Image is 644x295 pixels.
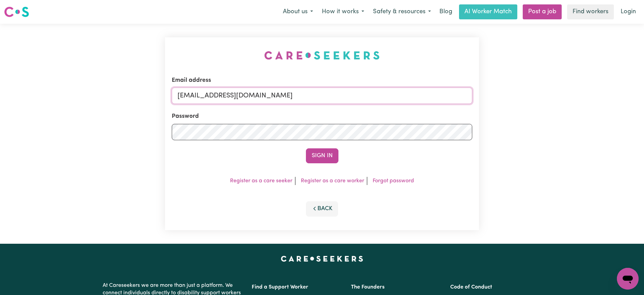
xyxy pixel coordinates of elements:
a: Login [617,4,640,19]
iframe: Button to launch messaging window [617,268,639,290]
a: The Founders [351,284,385,290]
button: Back [306,201,338,216]
a: Post a job [523,4,562,19]
button: Sign In [306,148,338,163]
a: AI Worker Match [459,4,517,19]
label: Email address [172,76,211,85]
button: Safety & resources [369,5,435,19]
label: Password [172,112,199,121]
button: How it works [317,5,369,19]
button: About us [278,5,317,19]
a: Find workers [567,4,614,19]
a: Blog [435,4,456,19]
a: Careseekers logo [4,4,29,20]
a: Code of Conduct [450,284,492,290]
a: Register as a care worker [301,178,364,184]
a: Register as a care seeker [230,178,292,184]
a: Forgot password [373,178,414,184]
img: Careseekers logo [4,6,29,18]
a: Find a Support Worker [252,284,308,290]
input: Email address [172,88,472,104]
a: Careseekers home page [281,256,363,261]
